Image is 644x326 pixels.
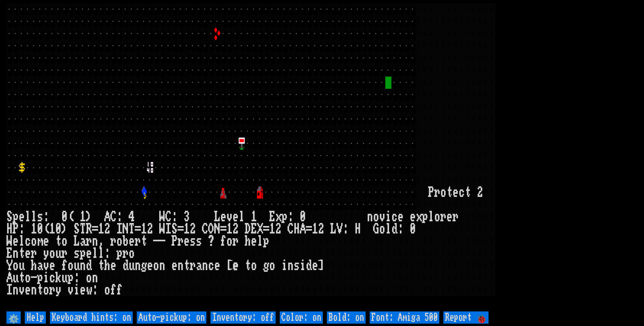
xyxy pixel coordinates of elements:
div: - [159,235,165,247]
div: 0 [410,223,416,235]
div: v [379,211,385,223]
div: i [281,260,288,272]
div: : [74,272,80,284]
div: W [159,223,165,235]
div: e [86,247,92,260]
div: 1 [226,223,233,235]
div: o [379,223,385,235]
div: u [74,260,80,272]
div: e [453,186,459,199]
div: 1 [98,223,104,235]
div: o [61,235,68,247]
div: : [398,223,404,235]
div: 2 [104,223,110,235]
div: o [43,284,49,296]
div: 1 [184,223,190,235]
div: o [116,235,123,247]
div: n [80,260,86,272]
div: R [86,223,92,235]
div: C [165,211,171,223]
div: 1 [49,223,55,235]
div: 2 [190,223,196,235]
div: 1 [269,223,275,235]
div: L [214,211,220,223]
div: n [159,260,165,272]
div: = [135,223,141,235]
div: o [251,260,257,272]
div: r [61,247,68,260]
div: e [147,260,153,272]
input: Help [25,311,46,324]
div: e [312,260,318,272]
div: I [116,223,123,235]
div: N [123,223,129,235]
div: 1 [31,223,37,235]
div: r [453,211,459,223]
div: : [343,223,349,235]
div: o [25,272,31,284]
div: i [74,284,80,296]
div: u [129,260,135,272]
div: v [226,211,233,223]
div: r [31,247,37,260]
div: g [263,260,269,272]
div: x [275,211,281,223]
div: l [385,223,391,235]
div: r [440,211,446,223]
input: Font: Amiga 500 [370,311,439,324]
div: t [55,235,61,247]
div: e [171,260,178,272]
div: , [98,235,104,247]
div: l [19,235,25,247]
div: H [6,223,13,235]
input: Bold: on [327,311,366,324]
div: I [6,284,13,296]
div: e [110,260,116,272]
div: C [288,223,294,235]
div: d [391,223,398,235]
div: u [61,272,68,284]
div: o [86,272,92,284]
div: : [104,247,110,260]
div: n [178,260,184,272]
div: I [165,223,171,235]
div: h [104,260,110,272]
div: 0 [61,211,68,223]
div: n [92,272,98,284]
div: H [355,223,361,235]
div: t [184,260,190,272]
div: 4 [129,211,135,223]
div: e [19,211,25,223]
div: e [43,235,49,247]
div: X [257,223,263,235]
div: e [25,247,31,260]
div: l [98,247,104,260]
div: D [245,223,251,235]
div: t [98,260,104,272]
div: p [68,272,74,284]
div: ] [318,260,324,272]
div: h [31,260,37,272]
div: e [184,235,190,247]
div: r [190,260,196,272]
div: v [43,260,49,272]
div: n [367,211,373,223]
input: ⚙️ [6,311,21,324]
div: r [86,235,92,247]
div: : [116,211,123,223]
div: A [6,272,13,284]
div: a [37,260,43,272]
div: e [446,211,453,223]
div: e [49,260,55,272]
div: l [239,211,245,223]
div: p [13,211,19,223]
div: n [13,247,19,260]
div: p [37,272,43,284]
div: : [92,284,98,296]
div: l [257,235,263,247]
div: 2 [318,223,324,235]
div: f [61,260,68,272]
div: e [25,284,31,296]
div: S [74,223,80,235]
div: t [141,235,147,247]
